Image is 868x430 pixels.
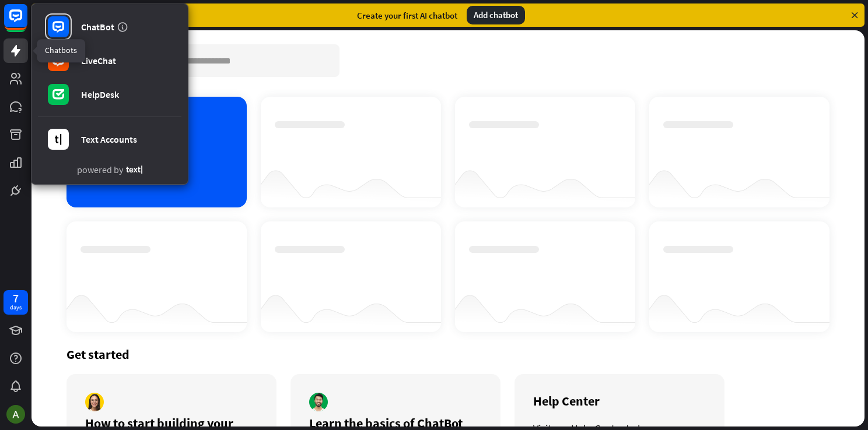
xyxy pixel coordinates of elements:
div: Add chatbot [467,6,525,24]
button: Open LiveChat chat widget [9,5,44,40]
div: days [10,304,22,312]
a: 7 days [3,290,28,315]
div: 7 [13,293,19,304]
img: author [85,393,104,411]
img: author [309,393,328,411]
div: Help Center [533,393,706,409]
div: Create your first AI chatbot [357,10,457,21]
div: Get started [66,346,829,362]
